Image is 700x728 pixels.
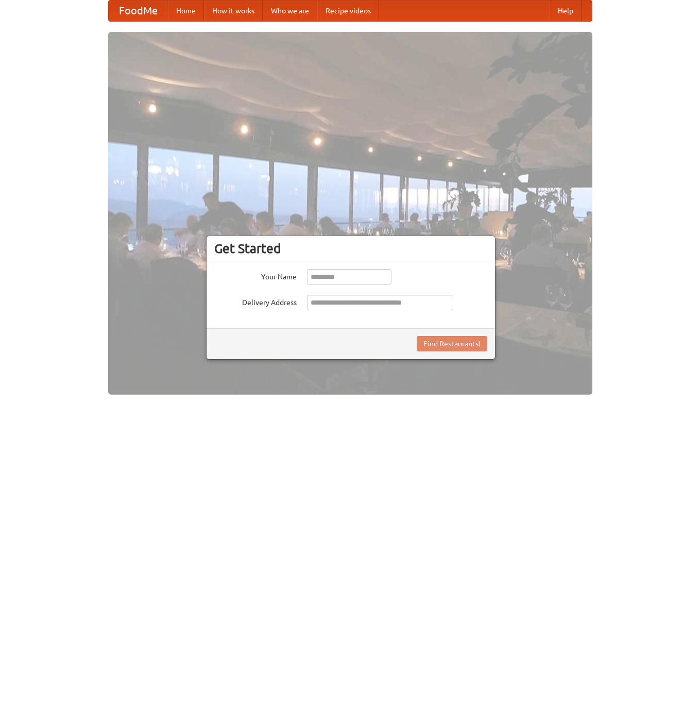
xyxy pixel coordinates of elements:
[417,336,487,351] button: Find Restaurants!
[317,1,379,21] a: Recipe videos
[214,269,297,282] label: Your Name
[214,241,487,256] h3: Get Started
[550,1,582,21] a: Help
[263,1,317,21] a: Who we are
[168,1,204,21] a: Home
[204,1,263,21] a: How it works
[109,1,168,21] a: FoodMe
[214,295,297,308] label: Delivery Address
